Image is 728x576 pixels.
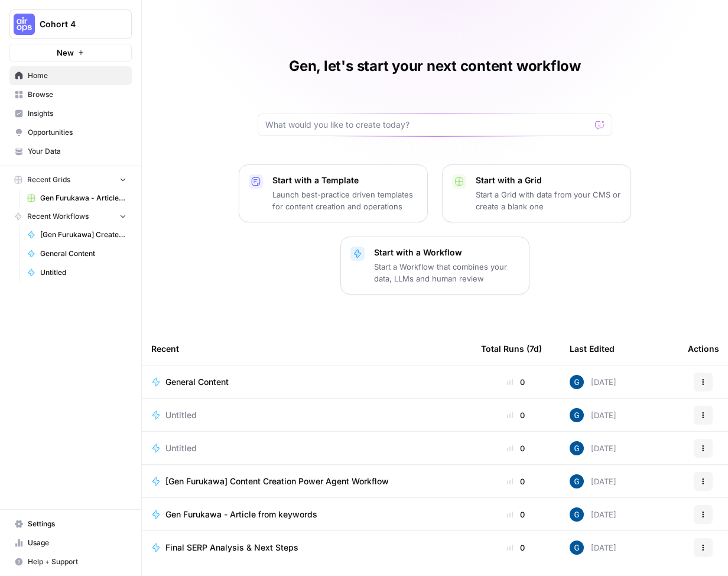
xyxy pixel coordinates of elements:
div: Recent [151,332,462,365]
a: Settings [9,514,132,533]
a: Your Data [9,142,132,161]
a: General Content [22,244,132,263]
span: Untitled [165,442,197,454]
img: qd2a6s3w5hfdcqb82ik0wk3no9aw [570,474,584,488]
a: Home [9,66,132,85]
a: Browse [9,85,132,104]
button: Help + Support [9,552,132,571]
a: Insights [9,104,132,123]
span: Untitled [40,267,126,278]
button: Start with a TemplateLaunch best-practice driven templates for content creation and operations [239,164,428,222]
button: Recent Grids [9,171,132,189]
a: Final SERP Analysis & Next Steps [151,542,462,554]
img: qd2a6s3w5hfdcqb82ik0wk3no9aw [570,541,584,555]
p: Start a Grid with data from your CMS or create a blank one [476,189,621,212]
img: qd2a6s3w5hfdcqb82ik0wk3no9aw [570,375,584,389]
img: Cohort 4 Logo [14,14,35,35]
span: Recent Workflows [27,211,89,222]
a: Usage [9,533,132,552]
a: Gen Furukawa - Article from keywords Grid [22,189,132,208]
img: qd2a6s3w5hfdcqb82ik0wk3no9aw [570,441,584,455]
span: Final SERP Analysis & Next Steps [165,542,298,554]
input: What would you like to create today? [265,119,590,131]
span: [Gen Furukawa] Content Creation Power Agent Workflow [165,475,389,487]
div: Total Runs (7d) [481,332,542,365]
div: [DATE] [570,408,616,422]
button: Workspace: Cohort 4 [9,9,132,39]
div: [DATE] [570,507,616,522]
a: Gen Furukawa - Article from keywords [151,509,462,520]
span: [Gen Furukawa] Create LLM Outline [40,229,126,240]
a: Untitled [151,442,462,454]
div: [DATE] [570,375,616,389]
div: Actions [688,332,719,365]
div: 0 [481,442,551,454]
p: Start with a Template [272,174,418,186]
span: Your Data [28,146,126,157]
span: General Content [165,376,229,388]
span: Cohort 4 [40,18,111,30]
a: Untitled [22,263,132,282]
img: qd2a6s3w5hfdcqb82ik0wk3no9aw [570,507,584,522]
span: Settings [28,519,126,529]
div: 0 [481,542,551,554]
h1: Gen, let's start your next content workflow [289,57,581,76]
span: Help + Support [28,556,126,567]
p: Start with a Grid [476,174,621,186]
a: Untitled [151,409,462,421]
span: Browse [28,89,126,100]
span: Gen Furukawa - Article from keywords [165,509,317,520]
a: Opportunities [9,123,132,142]
p: Launch best-practice driven templates for content creation and operations [272,189,418,212]
span: Insights [28,108,126,119]
button: New [9,44,132,62]
span: Untitled [165,409,197,421]
img: qd2a6s3w5hfdcqb82ik0wk3no9aw [570,408,584,422]
div: 0 [481,509,551,520]
p: Start with a Workflow [374,247,519,258]
div: [DATE] [570,541,616,555]
div: [DATE] [570,474,616,488]
div: 0 [481,376,551,388]
span: New [57,47,74,59]
div: 0 [481,475,551,487]
span: Usage [28,538,126,548]
button: Start with a WorkflowStart a Workflow that combines your data, LLMs and human review [340,237,529,295]
div: Last Edited [570,332,615,365]
button: Start with a GridStart a Grid with data from your CMS or create a blank one [442,164,631,222]
a: [Gen Furukawa] Create LLM Outline [22,225,132,244]
div: 0 [481,409,551,421]
span: Gen Furukawa - Article from keywords Grid [40,193,126,203]
span: General Content [40,248,126,259]
div: [DATE] [570,441,616,455]
button: Recent Workflows [9,208,132,225]
a: General Content [151,376,462,388]
p: Start a Workflow that combines your data, LLMs and human review [374,261,519,284]
span: Home [28,70,126,81]
span: Opportunities [28,127,126,138]
a: [Gen Furukawa] Content Creation Power Agent Workflow [151,475,462,487]
span: Recent Grids [27,174,70,185]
